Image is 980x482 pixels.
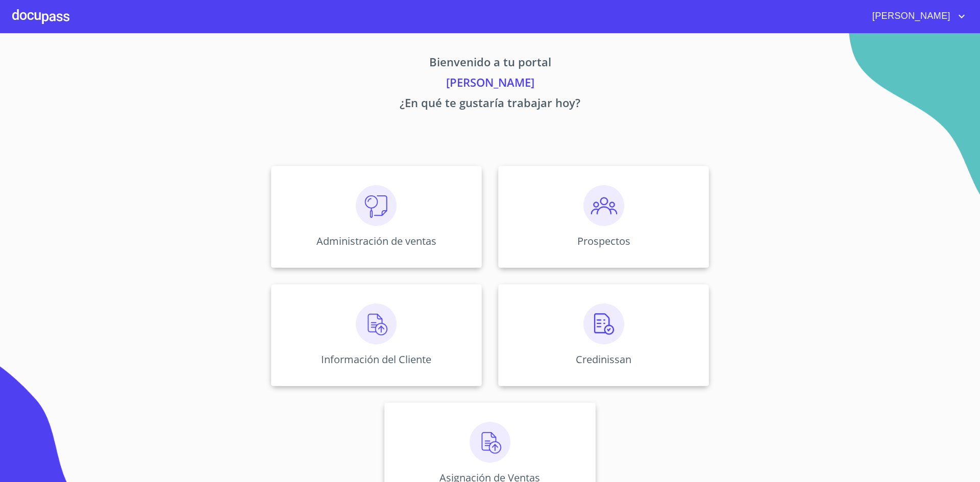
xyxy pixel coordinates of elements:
p: Bienvenido a tu portal [176,54,804,74]
p: Credinissan [576,352,631,366]
img: carga.png [356,303,397,344]
img: prospectos.png [583,185,624,226]
span: [PERSON_NAME] [865,8,955,24]
p: Información del Cliente [321,352,431,366]
p: Prospectos [577,234,630,248]
img: carga.png [470,422,510,463]
p: ¿En qué te gustaría trabajar hoy? [176,94,804,115]
img: consulta.png [356,185,397,226]
img: verificacion.png [583,303,624,344]
button: account of current user [865,8,968,24]
p: [PERSON_NAME] [176,74,804,94]
p: Administración de ventas [316,234,436,248]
